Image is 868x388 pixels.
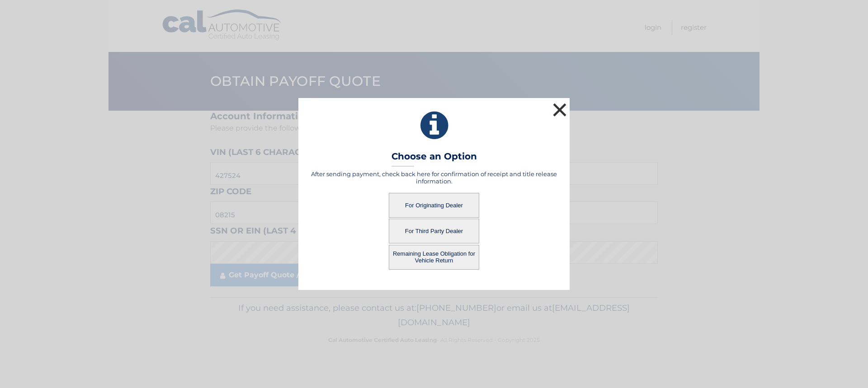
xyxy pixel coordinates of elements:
[392,151,477,167] h3: Choose an Option
[389,245,479,270] button: Remaining Lease Obligation for Vehicle Return
[551,101,569,119] button: ×
[310,170,558,185] h5: After sending payment, check back here for confirmation of receipt and title release information.
[389,193,479,218] button: For Originating Dealer
[389,219,479,243] button: For Third Party Dealer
